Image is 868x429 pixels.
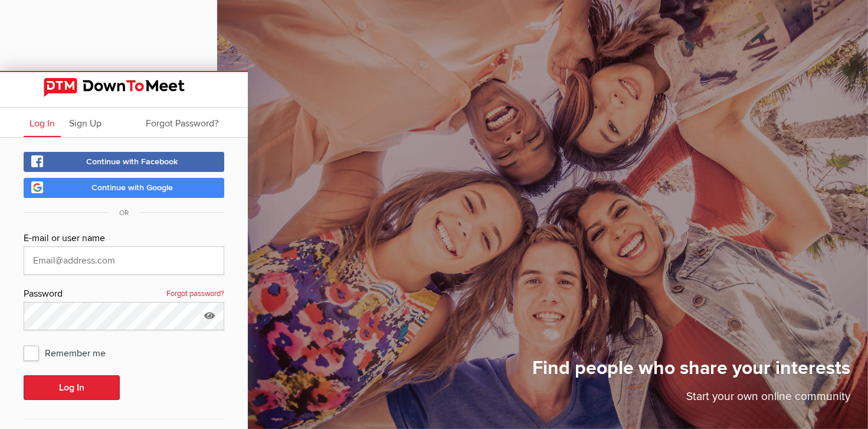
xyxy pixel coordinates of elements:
div: Password [24,287,224,302]
input: Email@address.com [24,246,224,275]
h1: Find people who share your interests [532,356,850,388]
a: Log In [24,108,61,137]
a: Sign Up [63,108,107,137]
span: Log In [30,118,55,129]
img: DownToMeet [44,78,204,97]
span: Remember me [24,342,117,363]
a: Forgot password? [166,287,224,302]
div: E-mail or user name [24,231,224,246]
button: Log In [24,375,120,400]
span: Continue with Google [91,183,173,193]
span: OR [107,209,140,217]
span: Continue with Facebook [86,157,178,167]
p: Start your own online community [532,388,850,411]
a: Forgot Password? [140,108,224,137]
span: Sign Up [69,118,101,129]
a: Continue with Facebook [24,152,224,172]
a: Continue with Google [24,178,224,198]
span: Forgot Password? [146,118,218,129]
